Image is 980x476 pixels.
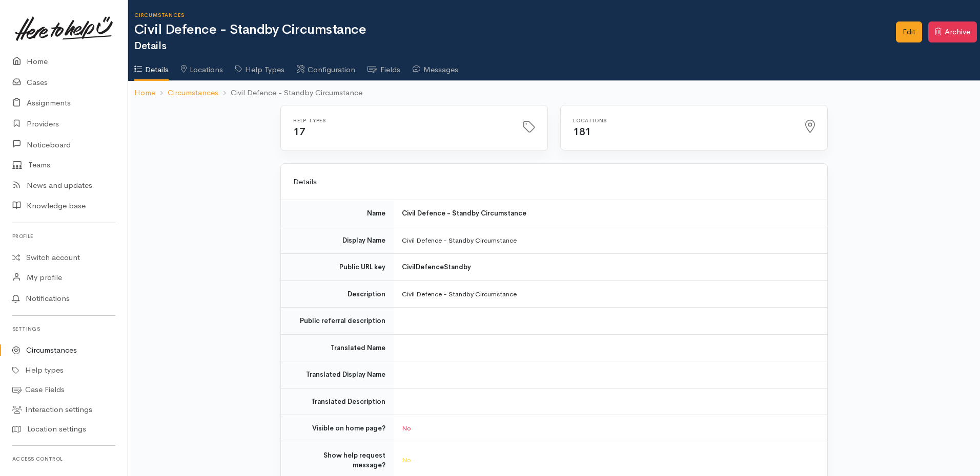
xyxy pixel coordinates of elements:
[413,52,458,80] a: Messages
[12,452,115,466] h6: Access control
[128,81,980,105] nav: breadcrumb
[134,87,155,99] a: Home
[218,87,362,99] li: Civil Defence - Standby Circumstance
[402,456,411,464] span: No
[402,209,526,218] b: Civil Defence - Standby Circumstance
[297,52,355,80] a: Configuration
[281,334,394,361] td: Translated Name
[235,52,284,80] a: Help Types
[181,52,223,80] a: Locations
[281,308,394,335] td: Public referral description
[12,322,115,336] h6: Settings
[928,21,977,42] button: Archive
[287,176,821,188] div: Details
[896,21,922,42] a: Edit
[281,388,394,415] td: Translated Description
[367,52,400,80] a: Fields
[394,280,827,308] td: Civil Defence - Standby Circumstance
[168,87,218,99] a: Circumstances
[134,52,169,81] a: Details
[134,40,893,52] h2: Details
[12,229,115,243] h6: Profile
[394,227,827,254] td: Civil Defence - Standby Circumstance
[281,280,394,308] td: Description
[402,424,411,432] span: No
[402,263,471,271] b: CivilDefenceStandby
[134,12,893,18] h6: Circumstances
[281,415,394,442] td: Visible on home page?
[281,200,394,227] td: Name
[281,227,394,254] td: Display Name
[281,361,394,388] td: Translated Display Name
[281,254,394,281] td: Public URL key
[134,23,893,37] h1: Civil Defence - Standby Circumstance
